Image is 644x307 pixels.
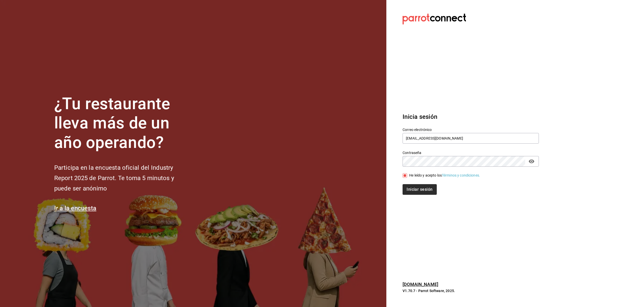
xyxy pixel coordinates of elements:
h3: Inicia sesión [403,112,539,121]
input: Ingresa tu correo electrónico [403,133,539,144]
button: Iniciar sesión [403,184,437,195]
a: [DOMAIN_NAME] [403,282,438,287]
label: Correo electrónico [403,128,539,131]
div: He leído y acepto los [409,173,480,178]
h2: Participa en la encuesta oficial del Industry Report 2025 de Parrot. Te toma 5 minutos y puede se... [54,163,191,194]
a: Ir a la encuesta [54,205,97,212]
button: passwordField [527,157,536,166]
a: Términos y condiciones. [442,173,480,177]
h1: ¿Tu restaurante lleva más de un año operando? [54,94,191,152]
label: Contraseña [403,151,539,154]
p: V1.70.7 - Parrot Software, 2025. [403,288,539,293]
